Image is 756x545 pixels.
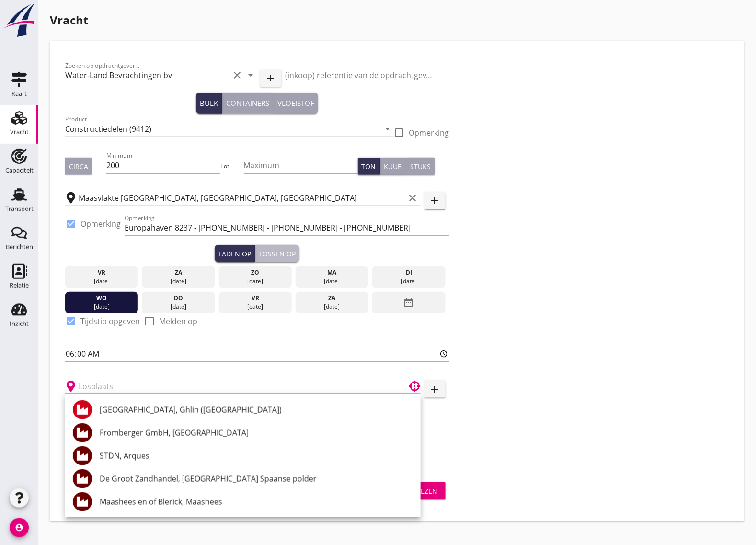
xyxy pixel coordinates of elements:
label: Opmerking [409,128,449,138]
div: Capaciteit [5,167,34,174]
i: account_circle [10,518,29,537]
div: Transport [5,206,34,212]
button: Circa [65,158,92,175]
button: Vloeistof [274,93,318,114]
i: clear [407,192,419,204]
i: clear [231,70,243,81]
div: STDN, Arques [100,450,413,462]
div: Containers [226,98,269,109]
div: Laden op [218,249,251,259]
i: arrow_drop_down [245,70,256,81]
label: Melden op [159,316,197,326]
input: Laadplaats [79,190,405,206]
img: logo-small.a267ee39.svg [2,2,36,38]
div: Relatie [10,282,29,289]
div: Bulk [200,98,218,109]
div: Stuks [411,162,431,172]
div: [DATE] [144,277,213,286]
div: [DATE] [68,302,136,311]
div: di [375,268,443,277]
div: Berichten [6,244,33,250]
input: Zoeken op opdrachtgever... [65,68,229,83]
div: [DATE] [298,302,367,311]
div: Inzicht [10,321,29,327]
div: [DATE] [221,277,290,286]
i: add [429,383,441,395]
div: vr [68,268,136,277]
div: Ton [362,162,376,172]
div: vr [221,294,290,302]
i: add [429,195,441,207]
div: [GEOGRAPHIC_DATA], Ghlin ([GEOGRAPHIC_DATA]) [100,404,413,416]
div: [DATE] [68,277,136,286]
div: [DATE] [144,302,213,311]
div: wo [68,294,136,302]
div: Maashees en of Blerick, Maashees [100,496,413,508]
button: Containers [222,93,274,114]
input: Opmerking [125,220,449,235]
button: Bulk [196,93,222,114]
i: add [265,72,276,84]
input: Maximum [244,158,358,173]
div: Fromberger GmbH, [GEOGRAPHIC_DATA] [100,427,413,439]
input: Minimum [106,158,220,173]
div: Vloeistof [277,98,314,109]
div: Vracht [10,129,29,135]
label: Tijdstip opgeven [80,316,140,326]
div: Lossen op [259,249,296,259]
button: Lossen op [255,245,299,262]
div: do [144,294,213,302]
div: De Groot Zandhandel, [GEOGRAPHIC_DATA] Spaanse polder [100,473,413,485]
div: za [144,268,213,277]
div: ma [298,268,367,277]
button: Stuks [407,158,435,175]
div: [DATE] [221,302,290,311]
div: Kuub [384,162,402,172]
i: date_range [403,294,415,311]
div: za [298,294,367,302]
input: (inkoop) referentie van de opdrachtgever [285,68,449,83]
button: Ton [358,158,380,175]
label: Opmerking [80,219,121,229]
div: Tot [220,162,243,171]
div: zo [221,268,290,277]
i: arrow_drop_down [382,123,394,135]
input: Product [65,121,380,137]
button: Kuub [380,158,407,175]
div: Kaart [11,91,27,97]
h1: Vracht [50,12,745,29]
button: Laden op [215,245,255,262]
div: [DATE] [375,277,443,286]
div: Circa [69,162,88,172]
div: [DATE] [298,277,367,286]
input: Losplaats [79,379,394,394]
